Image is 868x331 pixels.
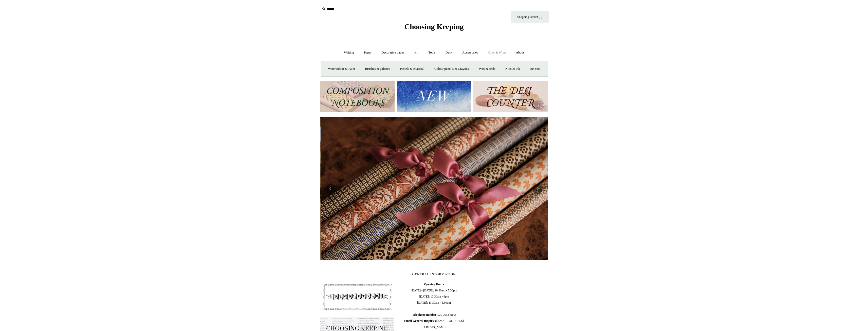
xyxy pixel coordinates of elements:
[404,26,464,30] a: Choosing Keeping
[441,46,457,59] a: Desk
[404,319,437,323] b: Email General Inquiries:
[395,62,429,76] a: Pastels & charcoal
[404,319,464,329] span: [EMAIL_ADDRESS][DOMAIN_NAME]
[458,46,483,59] a: Accessories
[473,81,548,112] img: The Deli Counter
[474,62,500,76] a: Wax & seals
[377,46,409,59] a: Decorative paper
[436,313,437,317] b: :
[432,259,437,260] button: Page 2
[430,62,473,76] a: Colour pencils & Crayons
[325,184,336,194] button: Previous
[424,46,440,59] a: Tools
[533,184,543,194] button: Next
[359,46,376,59] a: Paper
[397,281,471,330] span: [DATE] - [DATE]: 10:30am - 5:30pm [DATE]: 10.30am - 6pm [DATE]: 11.30am - 5.30pm 020 7613 3842
[439,259,444,260] button: Page 3
[397,81,471,112] img: New.jpg__PID:f73bdf93-380a-4a35-bcfe-7823039498e1
[321,117,548,260] img: Early Bird
[412,272,456,276] span: GENERAL INFORMATION
[320,81,395,112] img: 202302 Composition ledgers.jpg__PID:69722ee6-fa44-49dd-a067-31375e5d54ec
[424,283,444,286] b: Opening Hours
[483,46,510,59] a: Gifts & Wrap
[511,11,549,23] a: Shopping Basket (0)
[424,259,429,260] button: Page 1
[511,46,529,59] a: About
[525,62,545,76] a: Art sets
[323,62,360,76] a: Watercolour & Paint
[501,62,525,76] a: Nibs & ink
[410,46,423,59] a: Art
[339,46,359,59] a: Writing
[360,62,394,76] a: Brushes & palettes
[412,313,438,317] b: Telephone number
[404,22,464,31] span: Choosing Keeping
[320,281,394,313] img: pf-4db91bb9--1305-Newsletter-Button_1200x.jpg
